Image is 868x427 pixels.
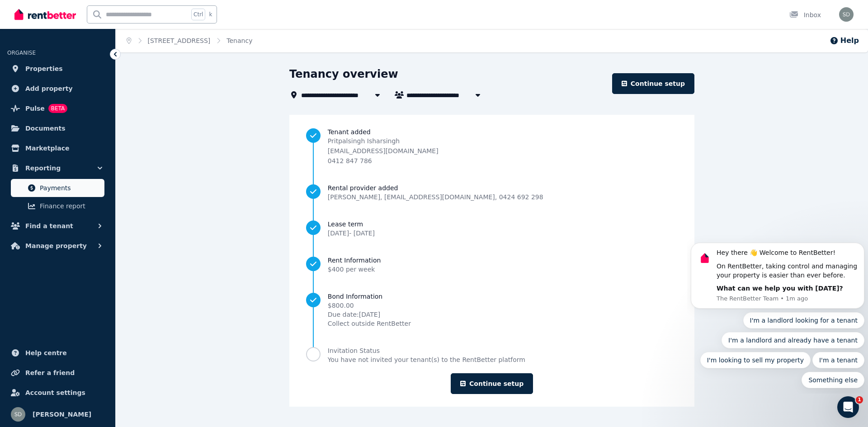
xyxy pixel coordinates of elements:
[289,67,398,81] h1: Tenancy overview
[856,396,863,404] span: 1
[306,183,678,202] a: Rental provider added[PERSON_NAME], [EMAIL_ADDRESS][DOMAIN_NAME], 0424 692 298
[7,119,108,137] a: Documents
[328,355,525,364] span: You have not invited your tenant(s) to the RentBetter platform
[40,183,101,193] span: Payments
[25,123,66,134] span: Documents
[451,373,533,394] a: Continue setup
[328,146,439,155] p: [EMAIL_ADDRESS][DOMAIN_NAME]
[306,256,678,274] a: Rent Information$400 per week
[328,127,678,136] span: Tenant added
[328,346,525,355] span: Invitation Status
[328,157,372,164] span: 0412 847 786
[328,301,411,310] span: $800.00
[328,292,411,301] span: Bond Information
[328,266,375,273] span: $400 per week
[7,60,108,78] a: Properties
[7,384,108,402] a: Account settings
[25,163,61,174] span: Reporting
[14,8,76,21] img: RentBetter
[25,143,69,154] span: Marketplace
[191,9,205,20] span: Ctrl
[7,364,108,382] a: Refer a friend
[7,237,108,255] button: Manage property
[7,217,108,235] button: Find a tenant
[687,235,868,394] iframe: Intercom notifications message
[25,83,73,94] span: Add property
[328,310,411,319] span: Due date: [DATE]
[328,192,543,202] span: [PERSON_NAME] , [EMAIL_ADDRESS][DOMAIN_NAME] , 0424 692 298
[25,387,85,398] span: Account settings
[25,63,63,74] span: Properties
[25,240,87,251] span: Manage property
[328,183,543,192] span: Rental provider added
[7,50,36,56] span: ORGANISE
[48,104,67,113] span: BETA
[40,201,101,211] span: Finance report
[25,103,45,114] span: Pulse
[209,11,212,18] span: k
[226,36,252,45] span: Tenancy
[328,220,375,229] span: Lease term
[612,73,694,94] a: Continue setup
[7,99,108,117] a: PulseBETA
[7,344,108,362] a: Help centre
[328,136,439,145] p: Pritpalsingh Isharsingh
[789,10,821,19] div: Inbox
[306,220,678,238] a: Lease term[DATE]- [DATE]
[306,127,678,364] nav: Progress
[7,139,108,157] a: Marketplace
[116,29,263,52] nav: Breadcrumb
[306,292,678,328] a: Bond Information$800.00Due date:[DATE]Collect outside RentBetter
[839,7,854,22] img: Satish Dannala
[830,35,859,46] button: Help
[306,346,678,364] a: Invitation StatusYou have not invited your tenant(s) to the RentBetter platform
[25,367,75,378] span: Refer a friend
[328,319,411,328] span: Collect outside RentBetter
[7,80,108,98] a: Add property
[306,127,678,165] a: Tenant addedPritpalsingh Isharsingh[EMAIL_ADDRESS][DOMAIN_NAME]0412 847 786
[33,409,91,420] span: [PERSON_NAME]
[25,347,67,358] span: Help centre
[328,230,375,237] span: [DATE] - [DATE]
[11,407,25,422] img: Satish Dannala
[148,37,211,44] a: [STREET_ADDRESS]
[11,179,104,197] a: Payments
[7,159,108,177] button: Reporting
[25,221,73,231] span: Find a tenant
[11,197,104,215] a: Finance report
[328,256,381,265] span: Rent Information
[837,396,859,418] iframe: Intercom live chat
